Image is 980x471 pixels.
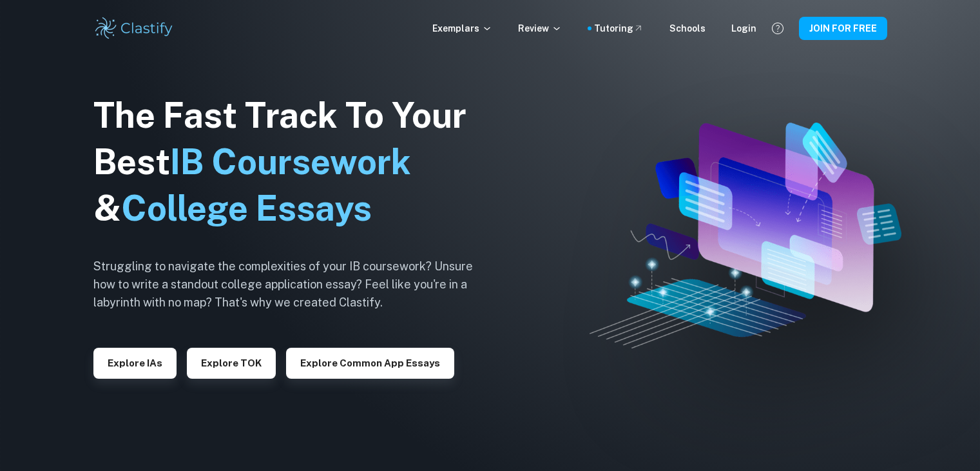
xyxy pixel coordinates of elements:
[518,21,562,35] p: Review
[121,188,372,228] span: College Essays
[432,21,492,35] p: Exemplars
[93,257,493,312] h6: Struggling to navigate the complexities of your IB coursework? Unsure how to write a standout col...
[170,141,411,182] span: IB Coursework
[187,348,276,379] button: Explore TOK
[731,21,756,35] a: Login
[286,348,454,379] button: Explore Common App essays
[799,17,887,40] button: JOIN FOR FREE
[669,21,706,35] a: Schools
[93,356,177,368] a: Explore IAs
[767,17,789,39] button: Help and Feedback
[93,15,175,41] img: Clastify logo
[590,123,902,348] img: Clastify hero
[187,356,276,368] a: Explore TOK
[93,348,177,379] button: Explore IAs
[93,92,493,232] h1: The Fast Track To Your Best &
[594,21,644,35] a: Tutoring
[286,356,454,368] a: Explore Common App essays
